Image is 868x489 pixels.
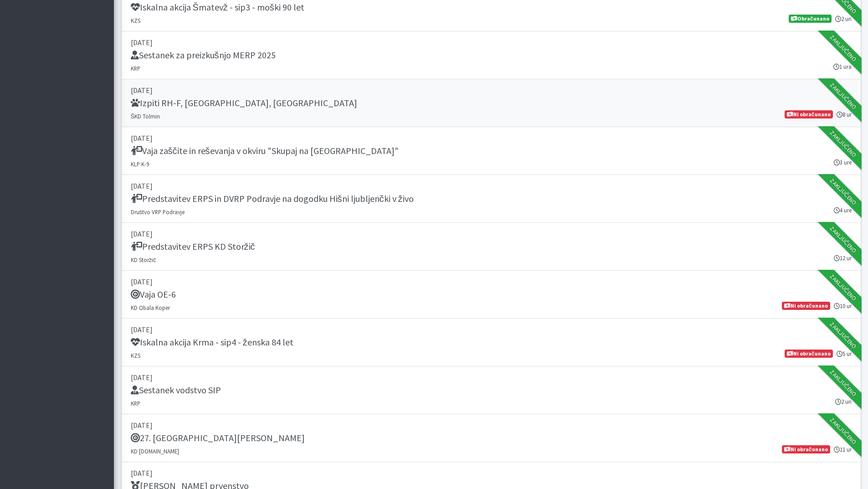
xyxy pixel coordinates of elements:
p: [DATE] [131,468,852,479]
small: KZS [131,352,140,359]
p: [DATE] [131,228,852,239]
a: [DATE] Vaja OE-6 KD Obala Koper 10 ur Ni obračunano Zaključeno [121,271,861,319]
a: [DATE] Iskalna akcija Krma - sip4 - ženska 84 let KZS 5 ur Ni obračunano Zaključeno [121,319,861,366]
h5: Iskalna akcija Krma - sip4 - ženska 84 let [131,337,293,348]
a: [DATE] Predstavitev ERPS in DVRP Podravje na dogodku Hišni ljubljenčki v živo Društvo VRP Podravj... [121,175,861,223]
small: KLP K-9 [131,160,149,168]
h5: Sestanek za preizkušnjo MERP 2025 [131,50,276,61]
a: [DATE] Predstavitev ERPS KD Storžič KD Storžič 12 ur Zaključeno [121,223,861,271]
h5: Predstavitev ERPS KD Storžič [131,241,255,252]
a: [DATE] 27. [GEOGRAPHIC_DATA][PERSON_NAME] KD [DOMAIN_NAME] 11 ur Ni obračunano Zaključeno [121,414,861,462]
small: KZS [131,17,140,24]
span: Ni obračunano [782,445,830,453]
small: KD Storžič [131,256,156,263]
p: [DATE] [131,85,852,96]
small: ŠKD Tolmin [131,113,160,120]
span: Ni obračunano [785,350,832,358]
span: Ni obračunano [782,302,830,310]
p: [DATE] [131,324,852,335]
a: [DATE] Sestanek vodstvo SIP KRP 2 uri Zaključeno [121,366,861,414]
p: [DATE] [131,180,852,191]
h5: Predstavitev ERPS in DVRP Podravje na dogodku Hišni ljubljenčki v živo [131,193,414,204]
p: [DATE] [131,133,852,144]
a: [DATE] Izpiti RH-F, [GEOGRAPHIC_DATA], [GEOGRAPHIC_DATA] ŠKD Tolmin 8 ur Ni obračunano Zaključeno [121,79,861,127]
small: Društvo VRP Podravje [131,208,185,216]
small: KRP [131,400,140,407]
small: KD [DOMAIN_NAME] [131,448,179,455]
a: [DATE] Vaja zaščite in reševanja v okviru "Skupaj na [GEOGRAPHIC_DATA]" KLP K-9 3 ure Zaključeno [121,127,861,175]
h5: Vaja OE-6 [131,289,176,300]
h5: Vaja zaščite in reševanja v okviru "Skupaj na [GEOGRAPHIC_DATA]" [131,145,399,156]
span: Obračunano [789,15,831,23]
span: Ni obračunano [785,110,832,118]
small: KD Obala Koper [131,304,170,311]
h5: Izpiti RH-F, [GEOGRAPHIC_DATA], [GEOGRAPHIC_DATA] [131,98,357,108]
a: [DATE] Sestanek za preizkušnjo MERP 2025 KRP 1 ura Zaključeno [121,31,861,79]
h5: Sestanek vodstvo SIP [131,385,221,396]
p: [DATE] [131,420,852,431]
p: [DATE] [131,37,852,48]
small: KRP [131,65,140,72]
h5: 27. [GEOGRAPHIC_DATA][PERSON_NAME] [131,432,305,443]
h5: Iskalna akcija Šmatevž - sip3 - moški 90 let [131,2,304,13]
p: [DATE] [131,276,852,287]
p: [DATE] [131,372,852,383]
